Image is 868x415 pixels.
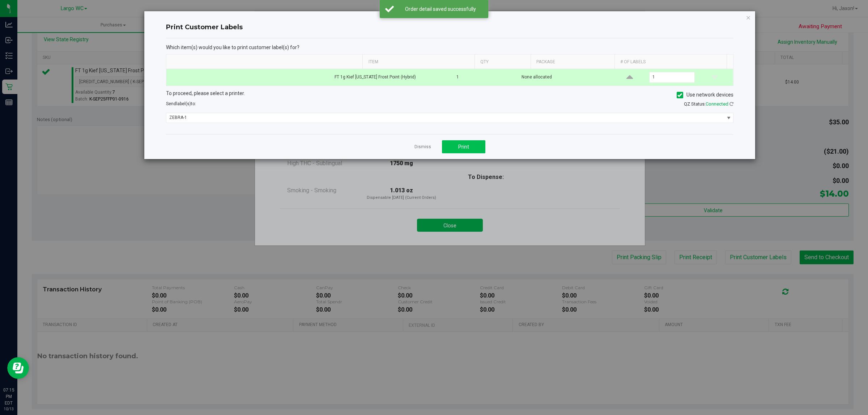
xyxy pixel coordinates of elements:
[452,69,518,86] td: 1
[369,59,378,65] span: Item
[480,59,489,65] span: Qty
[161,90,739,100] div: To proceed, please select a printer.
[166,55,733,86] div: Data table
[330,69,452,86] td: FT 1g Kief [US_STATE] Frost Point (Hybrid)
[677,91,733,99] label: Use network devices
[398,5,483,13] div: Order detail saved successfully
[7,357,29,379] iframe: Resource center
[176,101,191,106] span: label(s)
[620,59,646,65] span: # of labels
[166,101,196,106] span: Send to:
[684,101,733,107] span: QZ Status:
[536,59,555,65] span: Package
[517,69,611,86] td: None allocated
[724,113,733,123] button: Select
[414,144,431,150] a: Dismiss
[169,115,721,121] span: ZEBRA-1
[166,44,733,51] p: Which item(s) would you like to print customer label(s) for?
[458,144,469,150] span: Print
[706,101,728,107] span: Connected
[166,23,733,32] h4: Print Customer Labels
